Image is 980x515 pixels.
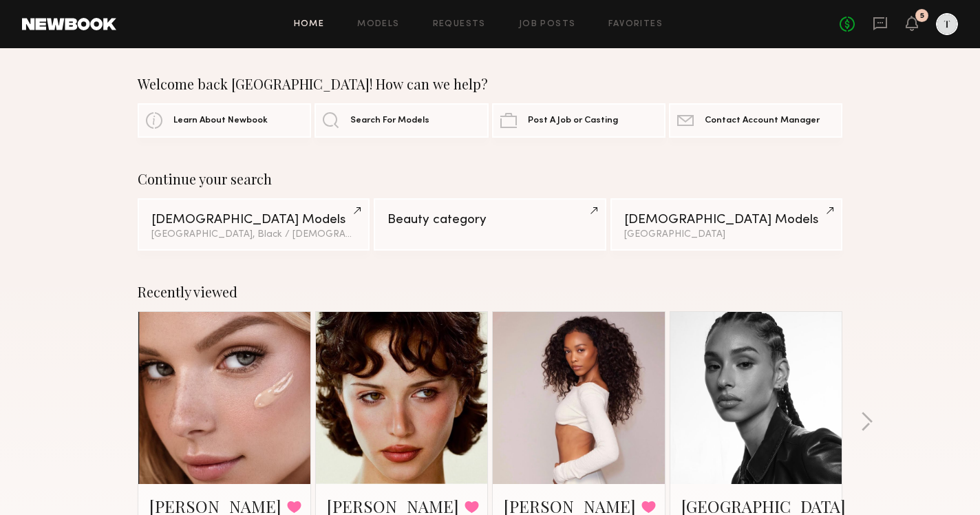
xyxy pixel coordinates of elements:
a: [DEMOGRAPHIC_DATA] Models[GEOGRAPHIC_DATA] [610,198,842,251]
a: Favorites [608,20,663,29]
div: Recently viewed [138,284,842,300]
a: [DEMOGRAPHIC_DATA] Models[GEOGRAPHIC_DATA], Black / [DEMOGRAPHIC_DATA] [138,198,370,251]
a: Home [294,20,325,29]
div: [GEOGRAPHIC_DATA] [624,230,829,240]
div: Beauty category [387,213,592,227]
span: Contact Account Manager [705,116,820,125]
div: [DEMOGRAPHIC_DATA] Models [624,213,829,227]
a: Models [357,20,399,29]
span: Search For Models [350,116,429,125]
div: 5 [920,12,924,20]
a: Post A Job or Casting [492,103,665,138]
a: Contact Account Manager [669,103,842,138]
div: [DEMOGRAPHIC_DATA] Models [151,213,356,227]
span: Learn About Newbook [173,116,268,125]
div: [GEOGRAPHIC_DATA], Black / [DEMOGRAPHIC_DATA] [151,230,356,240]
a: Requests [433,20,486,29]
a: Beauty category [374,198,606,251]
a: Learn About Newbook [138,103,311,138]
span: Post A Job or Casting [528,116,618,125]
div: Welcome back [GEOGRAPHIC_DATA]! How can we help? [138,76,842,92]
a: Job Posts [519,20,576,29]
div: Continue your search [138,171,842,187]
a: Search For Models [315,103,488,138]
